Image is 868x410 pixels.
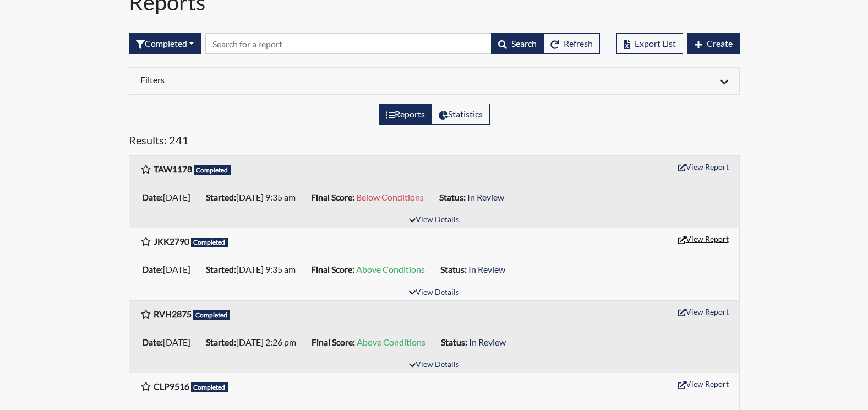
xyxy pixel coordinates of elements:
[193,310,231,320] span: Completed
[356,192,424,202] span: Below Conditions
[439,192,466,202] b: Status:
[191,382,228,392] span: Completed
[154,381,189,391] b: CLP9516
[206,337,236,347] b: Started:
[132,74,736,88] div: Click to expand/collapse filters
[154,236,189,246] b: JKK2790
[635,38,676,48] span: Export List
[469,337,506,347] span: In Review
[312,337,355,347] b: Final Score:
[357,337,425,347] span: Above Conditions
[201,188,307,206] li: [DATE] 9:35 am
[707,38,733,48] span: Create
[379,104,432,125] label: View the list of reports
[673,158,734,175] button: View Report
[311,264,354,274] b: Final Score:
[356,264,425,274] span: Above Conditions
[404,358,464,373] button: View Details
[206,192,236,202] b: Started:
[138,261,201,278] li: [DATE]
[142,264,163,274] b: Date:
[206,264,236,274] b: Started:
[142,192,163,202] b: Date:
[205,33,492,54] input: Search by Registration ID, Interview Number, or Investigation Name.
[191,238,228,247] span: Completed
[404,213,464,228] button: View Details
[543,33,600,54] button: Refresh
[468,264,505,274] span: In Review
[154,309,192,319] b: RVH2875
[201,261,307,278] li: [DATE] 9:35 am
[194,165,231,175] span: Completed
[673,375,734,392] button: View Report
[673,230,734,247] button: View Report
[142,337,163,347] b: Date:
[511,38,537,48] span: Search
[673,303,734,320] button: View Report
[432,104,490,125] label: View statistics about completed interviews
[311,192,354,202] b: Final Score:
[467,192,504,202] span: In Review
[140,74,426,85] h6: Filters
[201,333,307,351] li: [DATE] 2:26 pm
[441,337,467,347] b: Status:
[491,33,544,54] button: Search
[440,264,467,274] b: Status:
[129,33,201,54] div: Filter by interview status
[138,188,201,206] li: [DATE]
[129,33,201,54] button: Completed
[138,333,201,351] li: [DATE]
[154,164,192,174] b: TAW1178
[129,133,740,151] h5: Results: 241
[404,285,464,300] button: View Details
[616,33,683,54] button: Export List
[687,33,740,54] button: Create
[564,38,593,48] span: Refresh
